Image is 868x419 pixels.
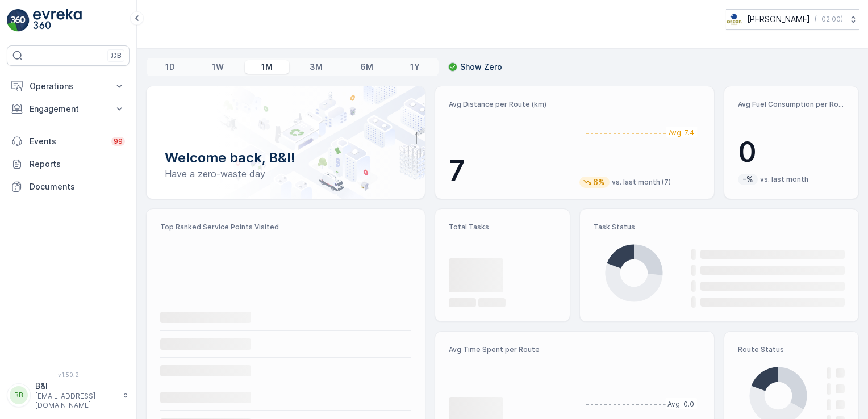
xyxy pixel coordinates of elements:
[7,153,130,175] a: Reports
[165,61,175,73] p: 1D
[815,15,843,24] p: ( +02:00 )
[110,51,122,60] p: ⌘B
[30,81,107,92] p: Operations
[7,371,130,378] span: v 1.50.2
[460,61,502,73] p: Show Zero
[165,167,407,181] p: Have a zero-waste day
[760,175,808,184] p: vs. last month
[30,136,105,147] p: Events
[35,380,117,392] p: B&I
[726,9,859,30] button: [PERSON_NAME](+02:00)
[10,386,28,404] div: BB
[594,223,845,232] p: Task Status
[212,61,224,73] p: 1W
[114,137,123,146] p: 99
[741,174,754,185] p: -%
[160,223,411,232] p: Top Ranked Service Points Visited
[738,100,845,109] p: Avg Fuel Consumption per Route (lt)
[310,61,323,73] p: 3M
[30,181,125,192] p: Documents
[261,61,273,73] p: 1M
[449,100,570,109] p: Avg Distance per Route (km)
[726,13,742,26] img: basis-logo_rgb2x.png
[449,223,556,232] p: Total Tasks
[33,9,82,32] img: logo_light-DOdMpM7g.png
[7,380,130,410] button: BBB&I[EMAIL_ADDRESS][DOMAIN_NAME]
[738,345,845,354] p: Route Status
[747,14,810,25] p: [PERSON_NAME]
[7,9,30,32] img: logo
[30,103,107,115] p: Engagement
[449,154,570,188] p: 7
[360,61,373,73] p: 6M
[35,392,117,410] p: [EMAIL_ADDRESS][DOMAIN_NAME]
[165,149,407,167] p: Welcome back, B&I!
[7,130,130,153] a: Events99
[410,61,420,73] p: 1Y
[30,158,125,170] p: Reports
[449,345,570,354] p: Avg Time Spent per Route
[7,75,130,98] button: Operations
[612,178,671,187] p: vs. last month (7)
[738,135,845,169] p: 0
[7,98,130,120] button: Engagement
[7,175,130,198] a: Documents
[592,177,606,188] p: 6%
